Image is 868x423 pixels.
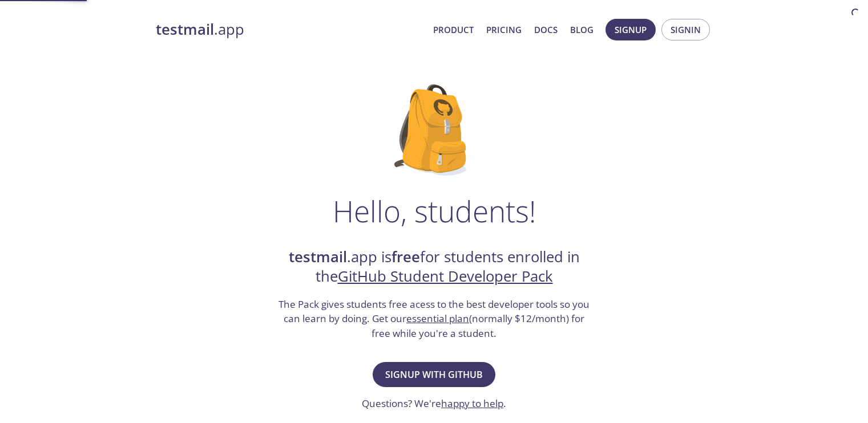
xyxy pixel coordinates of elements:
button: Signup [605,19,656,40]
span: Signup [615,22,647,37]
strong: testmail [289,247,347,267]
a: Blog [570,22,594,37]
h3: The Pack gives students free acess to the best developer tools so you can learn by doing. Get our... [277,297,591,341]
a: essential plan [406,312,469,325]
h3: Questions? We're . [362,396,506,411]
a: happy to help [441,397,503,410]
strong: testmail [156,19,214,39]
a: GitHub Student Developer Pack [338,266,553,286]
h1: Hello, students! [333,194,536,228]
button: Signin [661,19,710,40]
a: Product [433,22,474,37]
span: Signup with GitHub [385,367,483,383]
strong: free [391,247,420,267]
a: Docs [534,22,558,37]
h2: .app is for students enrolled in the [277,247,591,287]
button: Signup with GitHub [373,362,495,387]
a: testmail.app [156,20,424,39]
img: github-student-backpack.png [394,84,474,176]
a: Pricing [486,22,522,37]
span: Signin [671,22,701,37]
